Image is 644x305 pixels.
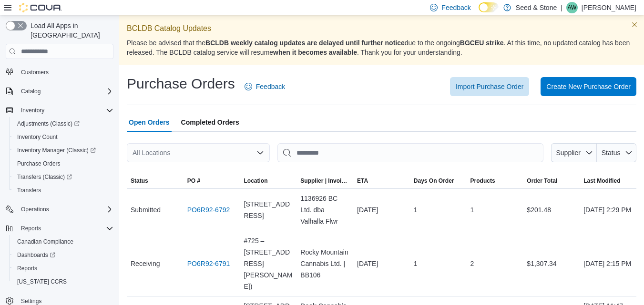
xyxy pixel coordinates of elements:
[21,107,44,114] span: Inventory
[21,297,41,305] span: Settings
[277,143,543,162] input: This is a search bar. After typing your query, hit enter to filter the results lower in the page.
[13,158,64,169] a: Purchase Orders
[184,173,240,188] button: PO #
[456,82,523,91] span: Import Purchase Order
[187,177,200,185] span: PO #
[580,200,636,219] div: [DATE] 2:29 PM
[187,258,230,269] a: PO6R92-6791
[2,85,117,98] button: Catalog
[127,38,636,57] p: Please be advised that the due to the ongoing . At this time, no updated catalog has been release...
[10,275,117,288] button: [US_STATE] CCRS
[357,177,368,185] span: ETA
[127,74,235,93] h1: Purchase Orders
[516,2,557,13] p: Seed & Stone
[414,177,454,185] span: Days On Order
[17,86,44,97] button: Catalog
[10,117,117,130] a: Adjustments (Classic)
[13,263,41,274] a: Reports
[13,276,113,287] span: Washington CCRS
[256,82,285,91] span: Feedback
[10,262,117,275] button: Reports
[470,204,474,216] span: 1
[19,3,62,12] img: Cova
[10,235,117,248] button: Canadian Compliance
[13,263,113,274] span: Reports
[131,177,148,185] span: Status
[580,173,636,188] button: Last Modified
[353,254,410,273] div: [DATE]
[256,149,264,157] button: Open list of options
[527,177,557,185] span: Order Total
[21,69,49,76] span: Customers
[129,113,170,132] span: Open Orders
[17,105,48,116] button: Inventory
[131,204,161,216] span: Submitted
[580,254,636,273] div: [DATE] 2:15 PM
[450,77,529,96] button: Import Purchase Order
[241,77,289,96] a: Feedback
[13,131,61,143] a: Inventory Count
[551,143,597,162] button: Supplier
[17,66,113,78] span: Customers
[523,254,580,273] div: $1,307.34
[546,82,631,91] span: Create New Purchase Order
[181,113,239,132] span: Completed Orders
[296,243,353,285] div: Rocky Mountain Cannabis Ltd. | BB106
[17,238,73,246] span: Canadian Compliance
[479,2,499,12] input: Dark Mode
[582,2,636,13] p: [PERSON_NAME]
[17,187,41,194] span: Transfers
[2,65,117,79] button: Customers
[17,173,72,181] span: Transfers (Classic)
[13,171,113,183] span: Transfers (Classic)
[296,173,353,188] button: Supplier | Invoice Number
[21,225,41,232] span: Reports
[13,236,77,247] a: Canadian Compliance
[583,177,620,185] span: Last Modified
[523,173,580,188] button: Order Total
[273,49,357,56] strong: when it becomes available
[17,86,113,97] span: Catalog
[629,19,640,30] button: Dismiss this callout
[10,144,117,157] a: Inventory Manager (Classic)
[10,130,117,144] button: Inventory Count
[240,173,297,188] button: Location
[13,236,113,247] span: Canadian Compliance
[17,133,58,141] span: Inventory Count
[2,104,117,117] button: Inventory
[13,276,71,287] a: [US_STATE] CCRS
[353,173,410,188] button: ETA
[17,160,61,167] span: Purchase Orders
[244,177,268,185] div: Location
[561,2,562,13] p: |
[244,198,293,221] span: [STREET_ADDRESS]
[13,118,113,129] span: Adjustments (Classic)
[13,171,76,183] a: Transfers (Classic)
[597,143,636,162] button: Status
[13,185,113,196] span: Transfers
[13,249,113,261] span: Dashboards
[10,248,117,262] a: Dashboards
[467,173,523,188] button: Products
[205,39,405,47] strong: BCLDB weekly catalog updates are delayed until further notice
[300,177,349,185] span: Supplier | Invoice Number
[353,200,410,219] div: [DATE]
[17,67,52,78] a: Customers
[13,249,59,261] a: Dashboards
[17,204,53,215] button: Operations
[13,185,45,196] a: Transfers
[567,2,576,13] span: AW
[21,206,49,213] span: Operations
[556,149,581,157] span: Supplier
[460,39,504,47] strong: BGCEU strike
[17,251,55,259] span: Dashboards
[131,258,160,269] span: Receiving
[27,21,113,40] span: Load All Apps in [GEOGRAPHIC_DATA]
[13,145,113,156] span: Inventory Manager (Classic)
[10,170,117,184] a: Transfers (Classic)
[13,131,113,143] span: Inventory Count
[470,258,474,269] span: 2
[296,189,353,231] div: 1136926 BC Ltd. dba Valhalla Flwr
